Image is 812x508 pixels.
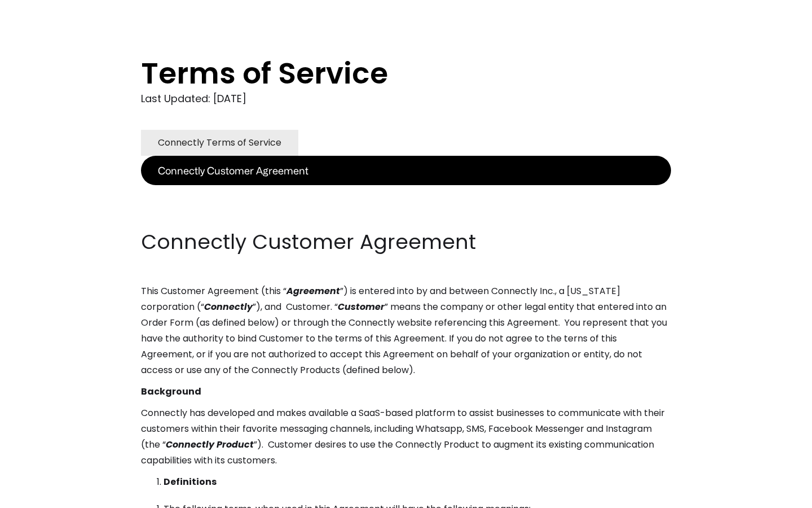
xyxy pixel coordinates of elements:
[23,488,68,504] ul: Language list
[141,283,671,378] p: This Customer Agreement (this “ ”) is entered into by and between Connectly Inc., a [US_STATE] co...
[158,163,308,178] div: Connectly Customer Agreement
[164,475,217,488] strong: Definitions
[141,385,201,398] strong: Background
[141,185,671,201] p: ‍
[141,56,626,90] h1: Terms of Service
[141,228,671,256] h2: Connectly Customer Agreement
[11,487,68,504] aside: Language selected: English
[204,300,253,313] em: Connectly
[141,405,671,468] p: Connectly has developed and makes available a SaaS-based platform to assist businesses to communi...
[286,284,340,297] em: Agreement
[166,438,254,451] em: Connectly Product
[158,135,281,151] div: Connectly Terms of Service
[338,300,385,313] em: Customer
[141,90,671,107] div: Last Updated: [DATE]
[141,207,671,222] p: ‍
